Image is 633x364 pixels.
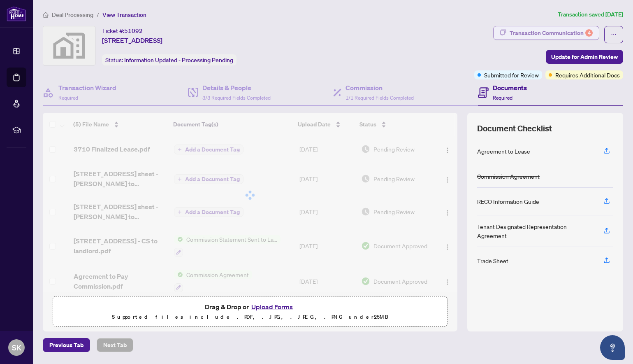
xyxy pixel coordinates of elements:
[345,95,414,101] span: 1/1 Required Fields Completed
[611,32,617,37] span: ellipsis
[7,6,26,21] img: logo
[58,95,78,101] span: Required
[58,83,116,93] h4: Transaction Wizard
[124,56,233,64] span: Information Updated - Processing Pending
[102,54,237,65] div: Status:
[484,70,539,79] span: Submitted for Review
[477,147,530,156] div: Agreement to Lease
[493,26,599,40] button: Transaction Communication4
[58,312,442,322] p: Supported files include .PDF, .JPG, .JPEG, .PNG under 25 MB
[202,83,271,93] h4: Details & People
[53,296,447,327] span: Drag & Drop orUpload FormsSupported files include .PDF, .JPG, .JPEG, .PNG under25MB
[493,95,512,101] span: Required
[124,27,143,35] span: 51092
[477,256,508,265] div: Trade Sheet
[546,50,623,64] button: Update for Admin Review
[43,338,90,352] button: Previous Tab
[551,50,618,63] span: Update for Admin Review
[600,335,625,360] button: Open asap
[43,26,95,65] img: svg%3e
[97,10,99,19] li: /
[555,70,620,79] span: Requires Additional Docs
[12,342,21,353] span: SK
[585,29,593,37] div: 4
[43,12,49,18] span: home
[510,26,593,40] div: Transaction Communication
[102,11,146,19] span: View Transaction
[202,95,271,101] span: 3/3 Required Fields Completed
[477,123,552,134] span: Document Checklist
[205,301,295,312] span: Drag & Drop or
[477,222,594,240] div: Tenant Designated Representation Agreement
[52,11,93,19] span: Deal Processing
[493,83,527,93] h4: Documents
[477,197,539,206] div: RECO Information Guide
[97,338,133,352] button: Next Tab
[477,172,540,181] div: Commission Agreement
[249,301,295,312] button: Upload Forms
[345,83,414,93] h4: Commission
[49,338,83,352] span: Previous Tab
[102,26,143,35] div: Ticket #:
[102,35,162,45] span: [STREET_ADDRESS]
[558,10,623,19] article: Transaction saved [DATE]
